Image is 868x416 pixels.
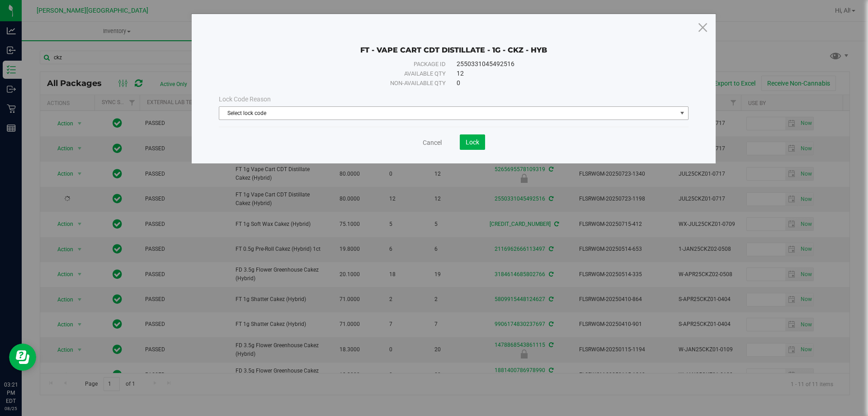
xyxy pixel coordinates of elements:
[457,59,668,69] div: 2550331045492516
[423,138,442,147] a: Cancel
[460,134,485,150] button: Lock
[9,344,36,371] iframe: Resource center
[219,32,689,55] div: FT - VAPE CART CDT DISTILLATE - 1G - CKZ - HYB
[466,139,479,146] span: Lock
[457,78,668,88] div: 0
[219,107,677,120] span: Select lock code
[677,107,688,120] span: select
[239,79,446,88] div: Non-available qty
[239,69,446,78] div: Available qty
[219,96,271,103] span: Lock Code Reason
[457,69,668,78] div: 12
[239,60,446,69] div: Package ID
